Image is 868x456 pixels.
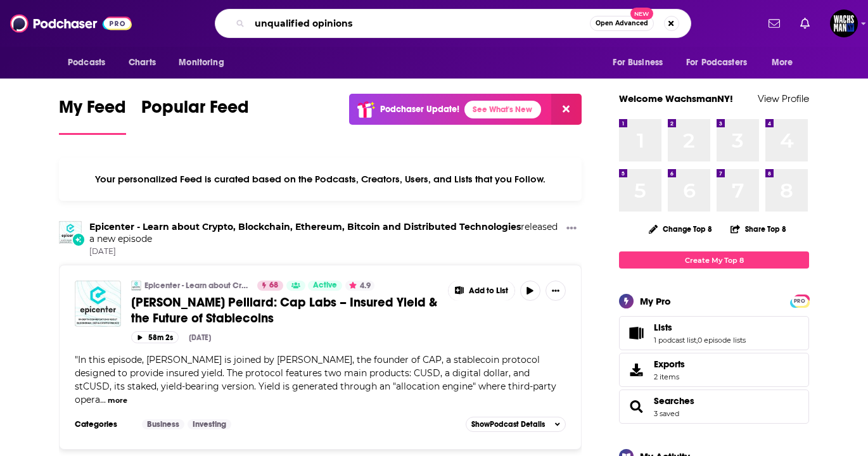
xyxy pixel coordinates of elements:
img: Epicenter - Learn about Crypto, Blockchain, Ethereum, Bitcoin and Distributed Technologies [131,281,141,291]
button: Share Top 8 [730,217,787,241]
button: ShowPodcast Details [466,417,566,432]
a: [PERSON_NAME] Peillard: Cap Labs – Insured Yield & the Future of Stablecoins [131,294,439,326]
span: Add to List [469,286,508,296]
span: Logged in as WachsmanNY [830,9,858,37]
a: Active [308,281,342,291]
button: open menu [763,51,809,75]
a: Lists [654,322,746,333]
a: Investing [188,419,231,429]
span: Lists [654,322,672,333]
span: PRO [792,296,807,306]
span: ... [100,394,106,405]
div: Your personalized Feed is curated based on the Podcasts, Creators, Users, and Lists that you Follow. [59,158,582,201]
a: Epicenter - Learn about Crypto, Blockchain, Ethereum, Bitcoin and Distributed Technologies [89,221,521,232]
span: [PERSON_NAME] Peillard: Cap Labs – Insured Yield & the Future of Stablecoins [131,294,437,326]
a: My Feed [59,96,126,135]
button: Change Top 8 [641,221,720,237]
a: Epicenter - Learn about Crypto, Blockchain, Ethereum, Bitcoin and Distributed Technologies [144,281,249,291]
h3: released a new episode [89,221,561,245]
img: User Profile [830,9,858,37]
span: , [696,336,698,345]
span: Show Podcast Details [471,420,545,429]
span: [DATE] [89,246,561,257]
button: Open AdvancedNew [590,16,654,31]
a: View Profile [758,92,809,104]
a: Show notifications dropdown [763,13,785,34]
a: PRO [792,296,807,305]
span: Monitoring [179,54,224,72]
button: 4.9 [345,281,374,291]
span: Open Advanced [596,20,648,27]
span: Exports [623,361,649,379]
span: Exports [654,358,685,370]
span: Active [313,279,337,292]
span: My Feed [59,96,126,125]
span: For Business [613,54,663,72]
a: Searches [654,395,694,407]
a: Create My Top 8 [619,251,809,269]
a: 68 [257,281,283,291]
a: Show notifications dropdown [795,13,815,34]
img: Epicenter - Learn about Crypto, Blockchain, Ethereum, Bitcoin and Distributed Technologies [59,221,82,244]
input: Search podcasts, credits, & more... [250,13,590,34]
span: Searches [619,389,809,424]
div: My Pro [640,295,671,307]
div: [DATE] [189,333,211,342]
a: Welcome WachsmanNY! [619,92,733,104]
img: Podchaser - Follow, Share and Rate Podcasts [10,11,132,35]
span: Charts [129,54,156,72]
button: open menu [59,51,122,75]
button: open menu [678,51,765,75]
a: Popular Feed [141,96,249,135]
span: 68 [269,279,278,292]
span: " [75,354,556,405]
a: See What's New [464,101,541,118]
button: more [108,395,127,406]
span: More [772,54,793,72]
button: Show More Button [546,281,566,301]
span: Popular Feed [141,96,249,125]
span: Lists [619,316,809,350]
span: New [630,8,653,20]
img: Benjamin Sarquis Peillard: Cap Labs – Insured Yield & the Future of Stablecoins [75,281,121,327]
a: Business [142,419,184,429]
span: Podcasts [68,54,105,72]
div: Search podcasts, credits, & more... [215,9,691,38]
button: Show More Button [449,281,514,301]
button: open menu [170,51,240,75]
span: For Podcasters [686,54,747,72]
a: 3 saved [654,409,679,418]
button: Show More Button [561,221,582,237]
a: 1 podcast list [654,336,696,345]
a: Lists [623,324,649,342]
a: 0 episode lists [698,336,746,345]
div: New Episode [72,232,86,246]
button: 58m 2s [131,331,179,343]
a: Exports [619,353,809,387]
button: open menu [604,51,679,75]
a: Searches [623,398,649,415]
p: Podchaser Update! [380,104,459,115]
span: In this episode, [PERSON_NAME] is joined by [PERSON_NAME], the founder of CAP, a stablecoin proto... [75,354,556,405]
span: 2 items [654,372,685,381]
h3: Categories [75,419,132,429]
a: Charts [120,51,163,75]
button: Show profile menu [830,9,858,37]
